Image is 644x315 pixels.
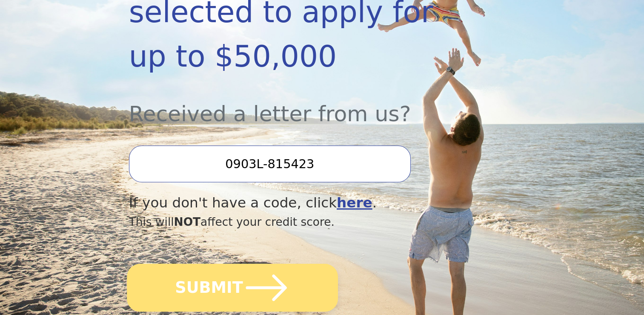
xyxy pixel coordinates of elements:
[174,215,201,228] span: NOT
[129,146,411,182] input: Enter your Offer Code:
[129,79,458,130] div: Received a letter from us?
[337,195,372,211] a: here
[129,213,458,230] div: This will affect your credit score.
[127,264,338,312] button: SUBMIT
[129,192,458,213] div: If you don't have a code, click .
